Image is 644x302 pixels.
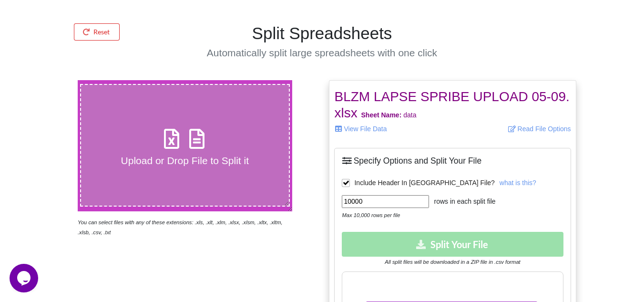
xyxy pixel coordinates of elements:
[385,259,520,265] i: All split files will be downloaded in a ZIP file in .csv format
[342,277,562,287] h3: You have split within the last 1 hour
[10,264,40,292] iframe: chat widget
[361,111,417,119] span: data
[460,124,571,134] p: Read File Options
[334,124,445,134] p: View File Data
[342,212,400,218] i: Max 10,000 rows per file
[74,23,120,41] button: Reset
[164,23,480,43] h1: Split Spreadsheets
[342,179,494,187] label: Include Header In [GEOGRAPHIC_DATA] File?
[78,219,283,235] i: You can select files with any of these extensions: .xls, .xlt, .xlm, .xlsx, .xlsm, .xltx, .xltm, ...
[361,111,402,119] b: Sheet Name:
[342,156,563,166] h5: Specify Options and Split Your File
[334,89,571,121] h2: BLZM LAPSE SPRIBE UPLOAD 05-09.xlsx
[81,155,289,167] h4: Upload or Drop File to Split it
[429,197,495,207] label: rows in each split file
[500,179,536,187] span: what is this?
[164,47,480,59] h4: Automatically split large spreadsheets with one click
